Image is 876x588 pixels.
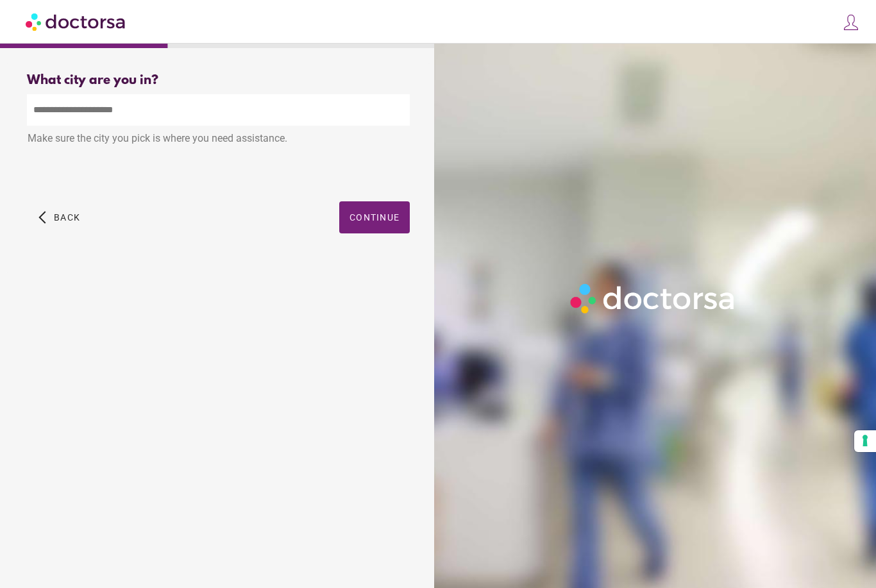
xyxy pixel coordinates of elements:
button: arrow_back_ios Back [33,201,85,233]
img: Doctorsa.com [26,7,127,36]
div: What city are you in? [27,73,410,88]
button: Your consent preferences for tracking technologies [854,430,876,452]
button: Continue [339,201,410,233]
span: Continue [350,212,400,223]
img: Logo-Doctorsa-trans-White-partial-flat.png [566,279,741,318]
span: Back [54,212,80,223]
img: icons8-customer-100.png [842,13,860,31]
div: Make sure the city you pick is where you need assistance. [27,126,410,154]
